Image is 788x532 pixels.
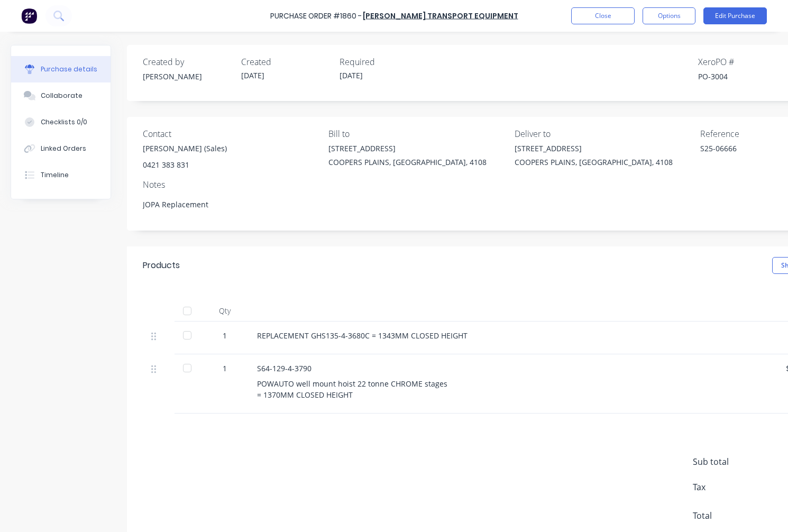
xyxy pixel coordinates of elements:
button: Linked Orders [11,135,111,162]
div: Deliver to [515,127,692,140]
div: PO-3004 [698,71,788,82]
div: 1 [209,363,240,374]
div: 0421 383 831 [143,159,227,170]
div: Created by [143,56,233,68]
div: 1 [209,330,240,341]
div: Purchase details [41,65,97,74]
div: Required [340,56,429,68]
span: Sub total [693,455,772,468]
div: [STREET_ADDRESS] [328,143,487,154]
div: Qty [201,300,249,322]
button: Options [643,7,695,24]
div: Checklists 0/0 [41,117,87,127]
div: Timeline [41,170,69,180]
img: Factory [21,8,37,24]
div: [PERSON_NAME] [143,71,233,82]
div: Created [241,56,331,68]
div: Linked Orders [41,144,86,153]
div: S64-129-4-3790 [257,363,769,374]
div: [PERSON_NAME] (Sales) [143,143,227,154]
span: Tax [693,481,772,493]
div: POWAUTO well mount hoist 22 tonne CHROME stages = 1370MM CLOSED HEIGHT [257,378,769,400]
button: Timeline [11,162,111,188]
button: Close [571,7,635,24]
div: REPLACEMENT GHS135-4-3680C = 1343MM CLOSED HEIGHT [257,330,769,341]
span: Total [693,509,772,522]
a: [PERSON_NAME] Transport Equipment [363,11,518,21]
div: COOPERS PLAINS, [GEOGRAPHIC_DATA], 4108 [328,157,487,168]
div: Collaborate [41,91,83,100]
div: COOPERS PLAINS, [GEOGRAPHIC_DATA], 4108 [515,157,673,168]
div: Purchase Order #1860 - [270,11,362,22]
div: Bill to [328,127,506,140]
div: [STREET_ADDRESS] [515,143,673,154]
button: Edit Purchase [703,7,767,24]
div: Contact [143,127,320,140]
button: Purchase details [11,56,111,82]
button: Checklists 0/0 [11,109,111,135]
div: Products [143,259,180,272]
div: Xero PO # [698,56,788,68]
button: Collaborate [11,82,111,109]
